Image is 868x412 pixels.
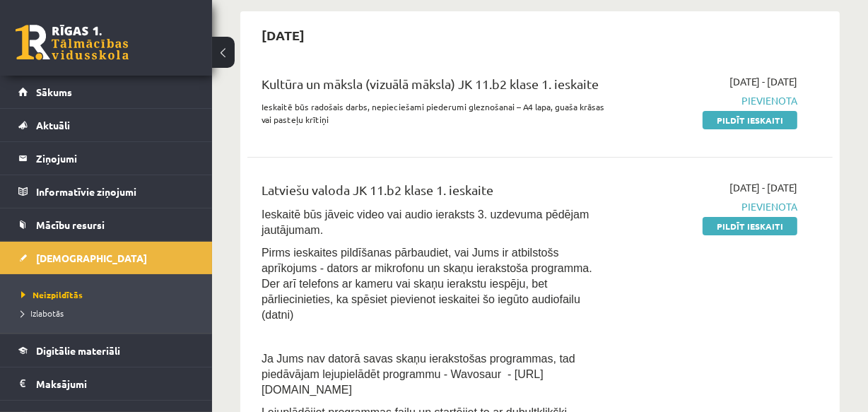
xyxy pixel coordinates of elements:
legend: Informatīvie ziņojumi [36,175,194,208]
span: Ja Jums nav datorā savas skaņu ierakstošas programmas, tad piedāvājam lejupielādēt programmu - Wa... [262,353,575,396]
div: Kultūra un māksla (vizuālā māksla) JK 11.b2 klase 1. ieskaite [262,74,611,100]
a: Ziņojumi [18,142,194,175]
a: Pildīt ieskaiti [703,111,797,129]
span: Sākums [36,86,72,98]
a: Rīgas 1. Tālmācības vidusskola [16,25,129,60]
span: Pievienota [633,93,797,108]
legend: Ziņojumi [36,142,194,175]
a: Pildīt ieskaiti [703,217,797,235]
div: Latviešu valoda JK 11.b2 klase 1. ieskaite [262,180,611,206]
span: Ieskaitē būs jāveic video vai audio ieraksts 3. uzdevuma pēdējam jautājumam. [262,208,589,236]
a: Mācību resursi [18,208,194,241]
span: [DATE] - [DATE] [729,74,797,89]
span: [DEMOGRAPHIC_DATA] [36,252,147,264]
span: Izlabotās [21,307,64,319]
span: Digitālie materiāli [36,344,120,357]
a: Maksājumi [18,367,194,400]
h2: [DATE] [247,18,319,52]
span: [DATE] - [DATE] [729,180,797,195]
span: Pievienota [633,199,797,214]
a: Informatīvie ziņojumi [18,175,194,208]
span: Neizpildītās [21,289,83,300]
legend: Maksājumi [36,367,194,400]
a: [DEMOGRAPHIC_DATA] [18,242,194,274]
span: Aktuāli [36,119,70,131]
a: Sākums [18,76,194,108]
a: Neizpildītās [21,288,198,301]
a: Izlabotās [21,307,198,319]
a: Aktuāli [18,109,194,141]
span: Mācību resursi [36,218,105,231]
a: Digitālie materiāli [18,334,194,367]
span: Pirms ieskaites pildīšanas pārbaudiet, vai Jums ir atbilstošs aprīkojums - dators ar mikrofonu un... [262,247,595,321]
p: Ieskaitē būs radošais darbs, nepieciešami piederumi gleznošanai – A4 lapa, guaša krāsas vai paste... [262,100,611,126]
